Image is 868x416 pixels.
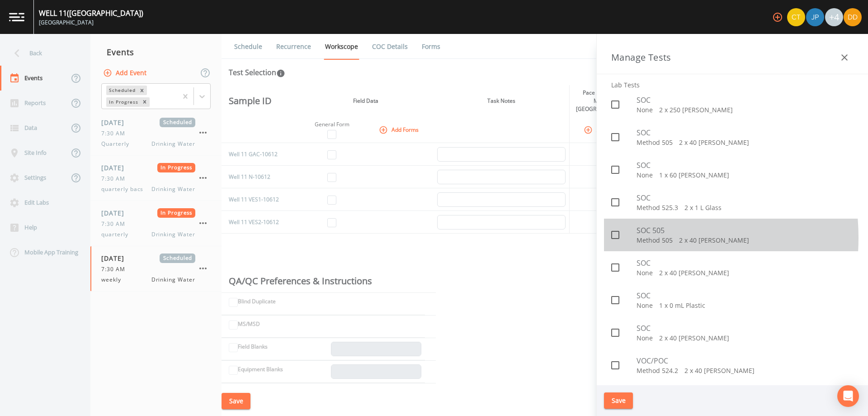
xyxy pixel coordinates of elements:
div: SOCNone 2 x 40 [PERSON_NAME] [604,316,861,349]
button: Save [222,393,250,410]
span: [DATE] [101,163,131,172]
img: 7d98d358f95ebe5908e4de0cdde0c501 [844,8,862,26]
span: 7:30 AM [101,220,131,228]
span: [DATE] [101,253,131,263]
div: +4 [825,8,843,26]
div: General Form [302,120,362,129]
button: Add Tests [582,122,625,137]
span: SOC [637,127,854,138]
div: Test Selection [229,67,285,78]
span: Scheduled [160,118,195,127]
span: SOC [637,290,854,301]
span: In Progress [157,163,196,172]
span: quarterly bacs [101,185,149,193]
td: Well 11 N-10612 [222,166,289,188]
p: Method 524.2 2 x 40 [PERSON_NAME] [637,366,854,375]
th: Task Notes [434,85,569,117]
div: SOCNone 2 x 250 [PERSON_NAME] [604,88,861,121]
li: Lab Tests [604,74,861,96]
span: SOC [637,160,854,171]
p: Method 525.3 2 x 1 L Glass [637,203,854,212]
span: weekly [101,276,127,284]
div: VOC/POCMethod 524.2 2 x 40 [PERSON_NAME] [604,349,861,382]
p: Method 505 2 x 40 [PERSON_NAME] [637,138,854,147]
a: [DATE]Scheduled7:30 AMweeklyDrinking Water [90,246,222,292]
div: Events [90,41,222,63]
span: Drinking Water [151,230,195,239]
a: Workscope [324,34,359,60]
span: Drinking Water [151,185,195,193]
span: [DATE] [101,208,131,218]
a: [DATE]In Progress7:30 AMquarterly bacsDrinking Water [90,156,222,201]
span: SOC 505 [637,225,854,236]
span: In Progress [157,208,196,218]
td: Well 11 VES1-10612 [222,188,289,211]
div: In Progress [106,97,140,107]
img: logo [9,13,24,21]
div: Scheduled [106,86,137,95]
th: Sample ID [222,85,289,117]
div: Open Intercom Messenger [837,385,859,407]
h3: Manage Tests [611,50,671,65]
label: MS/MSD [238,320,260,328]
span: Drinking Water [151,140,195,148]
span: [DATE] [101,118,131,127]
span: Quarterly [101,140,135,148]
p: None 2 x 250 [PERSON_NAME] [637,105,854,115]
a: [DATE]Scheduled7:30 AMQuarterlyDrinking Water [90,110,222,156]
th: Pace Analytical - Melville [GEOGRAPHIC_DATA] [569,85,637,117]
span: 7:30 AM [101,265,131,273]
div: Remove In Progress [140,97,150,107]
div: Remove Scheduled [137,86,147,95]
th: QA/QC Preferences & Instructions [222,270,425,292]
td: Well 11 GAC-10612 [222,143,289,166]
td: Well 11 VES2-10612 [222,211,289,234]
a: Schedule [233,34,264,59]
div: [GEOGRAPHIC_DATA] [39,19,143,27]
svg: In this section you'll be able to select the analytical test to run, based on the media type, and... [276,69,285,78]
button: Save [604,392,633,409]
p: None 2 x 40 [PERSON_NAME] [637,268,854,277]
th: Field Data [298,85,434,117]
div: WELL 11 ([GEOGRAPHIC_DATA]) [39,8,143,19]
a: Recurrence [275,34,312,59]
img: 7f2cab73c0e50dc3fbb7023805f649db [787,8,805,26]
span: Scheduled [160,253,195,263]
div: SOCNone 1 x 60 [PERSON_NAME] [604,153,861,186]
div: Joshua gere Paul [806,8,825,26]
span: 7:30 AM [101,129,131,138]
div: SOCNone 1 x 0 mL Plastic [604,284,861,316]
span: SOC [637,258,854,268]
a: COC Details [371,34,409,59]
span: SOC [637,192,854,203]
div: Chris Tobin [787,8,806,26]
span: VOC/POC [637,355,854,366]
div: SOCNone 2 x 40 [PERSON_NAME] [604,251,861,284]
label: Blind Duplicate [238,297,276,306]
p: None 1 x 60 [PERSON_NAME] [637,171,854,180]
span: 7:30 AM [101,175,131,183]
label: Equipment Blanks [238,365,283,373]
p: None 2 x 40 [PERSON_NAME] [637,334,854,343]
span: Drinking Water [151,276,195,284]
p: Method 505 2 x 40 [PERSON_NAME] [637,236,854,245]
label: Field Blanks [238,343,268,351]
span: quarterly [101,230,134,239]
a: Forms [420,34,442,59]
div: SOCMethod 525.3 2 x 1 L Glass [604,186,861,219]
button: Add Event [101,65,150,81]
a: [DATE]In Progress7:30 AMquarterlyDrinking Water [90,201,222,246]
span: SOC [637,323,854,334]
button: Add Forms [377,122,422,137]
div: SOCMethod 505 2 x 40 [PERSON_NAME] [604,121,861,153]
img: 41241ef155101aa6d92a04480b0d0000 [806,8,824,26]
span: SOC [637,95,854,105]
p: None 1 x 0 mL Plastic [637,301,854,310]
div: SOC 505Method 505 2 x 40 [PERSON_NAME] [604,219,861,251]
